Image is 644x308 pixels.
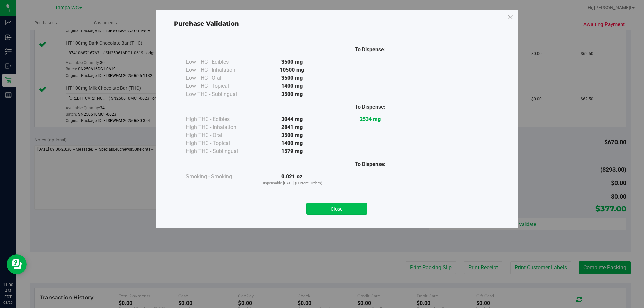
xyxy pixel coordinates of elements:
div: High THC - Inhalation [186,123,253,131]
p: Dispensable [DATE] (Current Orders) [253,181,331,186]
div: 3044 mg [253,115,331,123]
div: High THC - Edibles [186,115,253,123]
div: To Dispense: [331,103,409,111]
div: Smoking - Smoking [186,173,253,181]
div: Low THC - Inhalation [186,66,253,74]
div: 3500 mg [253,58,331,66]
div: 0.021 oz [253,173,331,186]
div: 3500 mg [253,131,331,139]
div: Low THC - Edibles [186,58,253,66]
div: To Dispense: [331,46,409,54]
div: 1400 mg [253,82,331,90]
div: Low THC - Oral [186,74,253,82]
div: 3500 mg [253,90,331,98]
div: High THC - Topical [186,139,253,147]
div: 2841 mg [253,123,331,131]
div: High THC - Sublingual [186,147,253,156]
div: High THC - Oral [186,131,253,139]
div: 1400 mg [253,139,331,147]
div: Low THC - Topical [186,82,253,90]
span: Purchase Validation [174,20,239,27]
div: Low THC - Sublingual [186,90,253,98]
div: 3500 mg [253,74,331,82]
div: 10500 mg [253,66,331,74]
iframe: Resource center [7,254,27,274]
button: Close [306,203,367,215]
strong: 2534 mg [360,116,381,122]
div: To Dispense: [331,160,409,168]
div: 1579 mg [253,147,331,156]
